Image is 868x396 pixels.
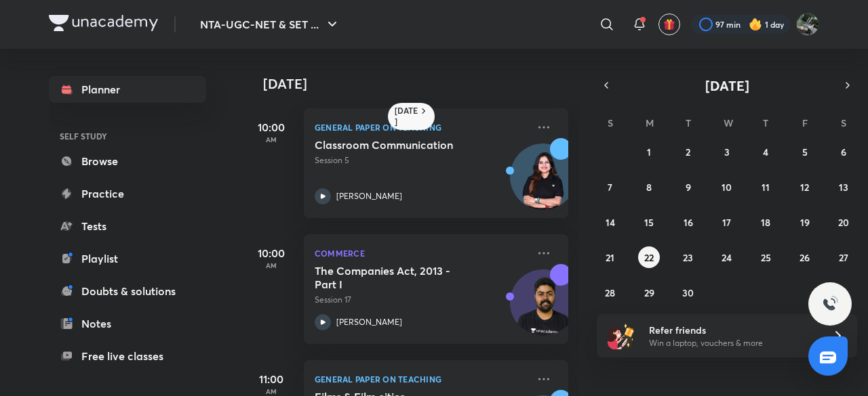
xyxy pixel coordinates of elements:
[599,211,621,233] button: September 14, 2025
[724,116,733,129] abbr: Wednesday
[716,211,738,233] button: September 17, 2025
[755,176,776,198] button: September 11, 2025
[677,141,699,162] button: September 2, 2025
[763,116,768,129] abbr: Thursday
[794,141,816,162] button: September 5, 2025
[761,251,771,264] abbr: September 25, 2025
[638,282,660,303] button: September 29, 2025
[683,251,693,264] abbr: September 23, 2025
[833,211,854,233] button: September 20, 2025
[677,211,699,233] button: September 16, 2025
[49,15,158,31] img: Company Logo
[722,216,731,229] abbr: September 17, 2025
[724,146,730,158] abbr: September 3, 2025
[315,264,484,291] h5: The Companies Act, 2013 - Part I
[649,337,816,349] p: Win a laptop, vouchers & more
[263,76,582,92] h4: [DATE]
[749,18,762,31] img: streak
[608,322,635,349] img: referral
[644,286,654,299] abbr: September 29, 2025
[315,294,528,306] p: Session 17
[796,13,819,36] img: Aditi Kathuria
[646,116,654,129] abbr: Monday
[833,246,854,268] button: September 27, 2025
[646,181,652,194] abbr: September 8, 2025
[686,181,691,194] abbr: September 9, 2025
[705,76,749,95] span: [DATE]
[49,310,206,337] a: Notes
[49,180,206,207] a: Practice
[244,119,298,135] h5: 10:00
[315,154,528,167] p: Session 5
[606,216,615,229] abbr: September 14, 2025
[794,211,816,233] button: September 19, 2025
[395,106,418,127] h6: [DATE]
[49,245,206,272] a: Playlist
[802,146,808,158] abbr: September 5, 2025
[244,387,298,395] p: AM
[244,371,298,387] h5: 11:00
[647,146,651,158] abbr: September 1, 2025
[794,246,816,268] button: September 26, 2025
[716,176,738,198] button: September 10, 2025
[663,18,675,30] img: avatar
[755,141,776,162] button: September 4, 2025
[599,176,621,198] button: September 7, 2025
[49,148,206,175] a: Browse
[833,141,854,162] button: September 6, 2025
[761,216,770,229] abbr: September 18, 2025
[608,181,612,194] abbr: September 7, 2025
[315,371,528,387] p: General Paper on Teaching
[722,181,732,194] abbr: September 10, 2025
[762,181,770,194] abbr: September 11, 2025
[794,176,816,198] button: September 12, 2025
[638,141,660,162] button: September 1, 2025
[49,15,158,35] a: Company Logo
[716,141,738,162] button: September 3, 2025
[802,116,808,129] abbr: Friday
[49,213,206,240] a: Tests
[599,246,621,268] button: September 21, 2025
[684,216,693,229] abbr: September 16, 2025
[839,181,848,194] abbr: September 13, 2025
[755,211,776,233] button: September 18, 2025
[755,246,776,268] button: September 25, 2025
[244,261,298,269] p: AM
[686,116,691,129] abbr: Tuesday
[638,211,660,233] button: September 15, 2025
[800,216,810,229] abbr: September 19, 2025
[616,76,838,95] button: [DATE]
[315,138,484,152] h5: Classroom Communication
[244,245,298,261] h5: 10:00
[677,176,699,198] button: September 9, 2025
[841,116,846,129] abbr: Saturday
[49,278,206,305] a: Doubts & solutions
[336,316,402,328] p: [PERSON_NAME]
[833,176,854,198] button: September 13, 2025
[315,119,528,135] p: General Paper on Teaching
[511,151,576,216] img: Avatar
[599,282,621,303] button: September 28, 2025
[49,343,206,370] a: Free live classes
[677,282,699,303] button: September 30, 2025
[716,246,738,268] button: September 24, 2025
[192,11,349,38] button: NTA-UGC-NET & SET ...
[605,286,615,299] abbr: September 28, 2025
[336,190,402,202] p: [PERSON_NAME]
[839,251,848,264] abbr: September 27, 2025
[677,246,699,268] button: September 23, 2025
[644,251,654,264] abbr: September 22, 2025
[686,146,690,158] abbr: September 2, 2025
[658,14,680,35] button: avatar
[649,323,816,337] h6: Refer friends
[841,146,846,158] abbr: September 6, 2025
[722,251,732,264] abbr: September 24, 2025
[638,176,660,198] button: September 8, 2025
[49,125,206,148] h6: SELF STUDY
[606,251,614,264] abbr: September 21, 2025
[49,76,206,103] a: Planner
[822,296,838,312] img: ttu
[244,135,298,144] p: AM
[644,216,654,229] abbr: September 15, 2025
[511,277,576,342] img: Avatar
